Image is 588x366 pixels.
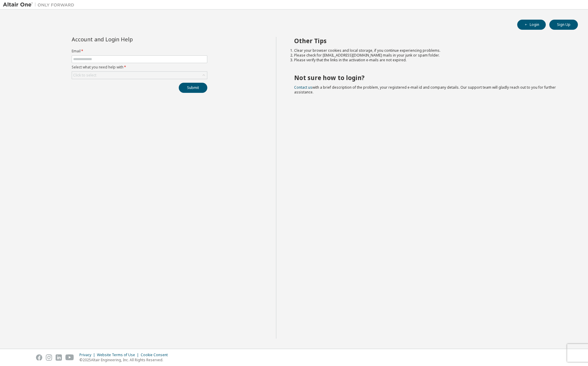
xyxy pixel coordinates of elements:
div: Website Terms of Use [97,353,141,357]
li: Please verify that the links in the activation e-mails are not expired. [294,58,567,62]
img: youtube.svg [65,354,74,361]
button: Sign Up [549,20,578,30]
div: Click to select [72,72,207,79]
img: Altair One [3,2,77,8]
label: Email [72,49,207,54]
div: Click to select [73,73,96,78]
p: © 2025 Altair Engineering, Inc. All Rights Reserved. [79,357,171,362]
button: Submit [179,83,207,93]
a: Contact us [294,85,312,90]
img: instagram.svg [46,354,52,361]
button: Login [517,20,546,30]
li: Please check for [EMAIL_ADDRESS][DOMAIN_NAME] mails in your junk or spam folder. [294,53,567,58]
div: Privacy [79,353,97,357]
span: with a brief description of the problem, your registered e-mail id and company details. Our suppo... [294,85,556,95]
div: Account and Login Help [72,37,180,42]
label: Select what you need help with [72,65,207,70]
h2: Other Tips [294,37,567,45]
img: facebook.svg [36,354,42,361]
h2: Not sure how to login? [294,74,567,82]
div: Cookie Consent [141,353,171,357]
img: linkedin.svg [56,354,62,361]
li: Clear your browser cookies and local storage, if you continue experiencing problems. [294,48,567,53]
